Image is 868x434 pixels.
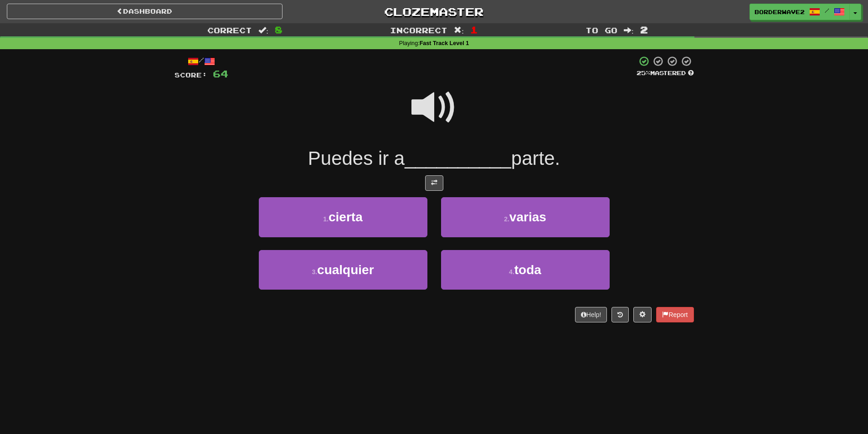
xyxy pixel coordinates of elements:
span: Score: [175,71,207,79]
a: borderwave2 / [750,4,850,20]
button: Report [656,307,693,322]
span: borderwave2 [755,8,805,16]
span: : [258,26,268,34]
span: 1 [470,24,478,35]
small: 4 . [509,268,514,276]
a: Clozemaster [296,4,572,20]
div: / [175,56,228,67]
button: 4.toda [441,250,610,290]
button: 1.cierta [259,197,427,237]
span: Incorrect [390,26,447,35]
button: Toggle translation (alt+t) [425,175,443,191]
small: 3 . [312,268,317,276]
span: 64 [213,68,228,79]
span: Puedes ir a [308,148,405,169]
span: : [624,26,634,34]
span: varias [509,210,546,224]
strong: Fast Track Level 1 [420,40,469,46]
small: 1 . [323,215,329,223]
span: 8 [275,24,282,35]
span: Correct [207,26,252,35]
button: Round history (alt+y) [611,307,629,322]
button: 2.varias [441,197,610,237]
span: To go [586,26,617,35]
button: Help! [575,307,607,322]
small: 2 . [504,215,509,223]
span: parte. [511,148,560,169]
button: 3.cualquier [259,250,427,290]
span: toda [514,263,541,277]
a: Dashboard [7,4,282,19]
div: Mastered [637,69,694,77]
span: cierta [329,210,363,224]
span: : [454,26,464,34]
span: __________ [405,148,511,169]
span: 2 [640,24,648,35]
span: cualquier [317,263,374,277]
span: 25 % [637,69,650,77]
span: / [825,7,829,14]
